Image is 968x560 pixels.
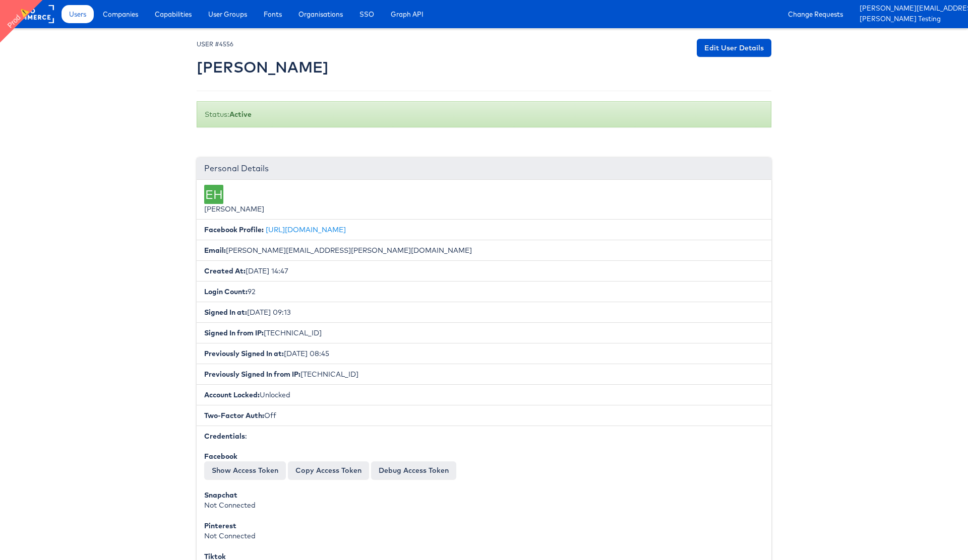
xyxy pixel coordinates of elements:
[697,39,771,57] a: Edit User Details
[201,5,255,23] a: User Groups
[204,521,764,541] div: Not Connected
[204,370,300,379] b: Previously Signed In from IP:
[204,287,248,296] b: Login Count:
[204,328,264,337] b: Signed In from IP:
[95,5,146,23] a: Companies
[197,302,771,323] li: [DATE] 09:13
[197,260,771,282] li: [DATE] 14:47
[298,9,343,19] span: Organisations
[197,101,771,127] div: Status:
[197,158,771,180] div: Personal Details
[197,364,771,385] li: [TECHNICAL_ID]
[204,490,764,510] div: Not Connected
[197,405,771,426] li: Off
[371,461,456,479] a: Debug Access Token
[204,491,237,500] b: Snapchat
[204,411,264,420] b: Two-Factor Auth:
[197,180,771,220] li: [PERSON_NAME]
[204,521,236,530] b: Pinterest
[860,4,960,14] a: [PERSON_NAME][EMAIL_ADDRESS][PERSON_NAME][DOMAIN_NAME]
[860,14,960,25] a: [PERSON_NAME] Testing
[383,5,431,23] a: Graph API
[197,40,233,48] small: USER #4556
[780,5,851,23] a: Change Requests
[204,349,284,358] b: Previously Signed In at:
[204,432,245,441] b: Credentials
[291,5,350,23] a: Organisations
[229,110,252,119] b: Active
[197,343,771,364] li: [DATE] 08:45
[204,461,286,479] button: Show Access Token
[103,9,138,19] span: Companies
[197,322,771,343] li: [TECHNICAL_ID]
[352,5,382,23] a: SSO
[204,225,264,234] b: Facebook Profile:
[204,266,246,275] b: Created At:
[204,452,237,461] b: Facebook
[266,225,346,234] a: [URL][DOMAIN_NAME]
[197,59,329,76] h2: [PERSON_NAME]
[208,9,247,19] span: User Groups
[359,9,374,19] span: SSO
[69,9,86,19] span: Users
[256,5,289,23] a: Fonts
[204,308,247,317] b: Signed In at:
[204,246,226,255] b: Email:
[204,390,260,399] b: Account Locked:
[155,9,192,19] span: Capabilities
[197,281,771,302] li: 92
[147,5,199,23] a: Capabilities
[204,185,223,204] div: EH
[62,5,94,23] a: Users
[197,240,771,261] li: [PERSON_NAME][EMAIL_ADDRESS][PERSON_NAME][DOMAIN_NAME]
[391,9,423,19] span: Graph API
[197,384,771,405] li: Unlocked
[264,9,282,19] span: Fonts
[288,461,369,479] button: Copy Access Token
